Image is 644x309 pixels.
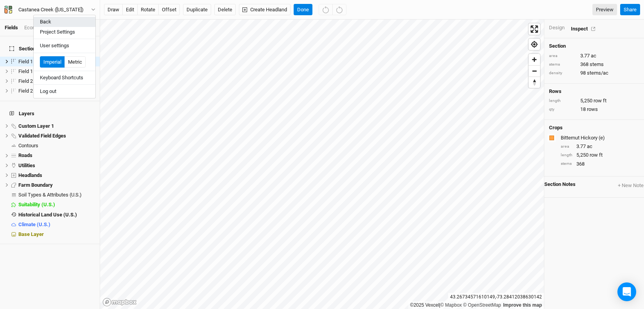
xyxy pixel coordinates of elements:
[214,4,236,16] button: Delete
[561,161,572,167] div: stems
[18,68,40,74] span: Field 1 (1)
[544,181,576,190] span: Section Notes
[34,17,95,27] button: Back
[448,293,544,301] div: 43.26734571610149 , -73.28412038630142
[587,70,608,77] span: stems/ac
[587,106,598,113] span: rows
[18,202,55,207] span: Suitability (U.S.)
[18,212,95,218] div: Historical Land Use (U.S.)
[549,70,639,77] div: 98
[34,86,95,96] button: Log out
[34,27,95,37] button: Project Settings
[18,152,95,159] div: Roads
[34,41,95,51] a: User settings
[440,302,462,308] a: Mapbox
[18,182,53,188] span: Farm Boundary
[549,24,565,31] div: Design
[18,172,95,179] div: Headlands
[183,4,211,16] button: Duplicate
[18,59,33,64] span: Field 1
[18,123,54,129] span: Custom Layer 1
[591,52,596,59] span: ac
[410,302,439,308] a: ©2025 Vexcel
[18,212,77,218] span: Historical Land Use (U.S.)
[18,163,35,168] span: Utilities
[40,56,65,68] button: Imperial
[503,302,542,308] a: Improve this map
[561,144,572,150] div: area
[102,298,137,307] a: Mapbox logo
[617,181,644,190] button: + New Note
[18,88,40,94] span: Field 2 (1)
[239,4,291,16] button: Create Headland
[18,78,95,84] div: Field 2
[571,24,599,33] div: Inspect
[549,98,576,104] div: length
[620,4,640,16] button: Share
[594,97,606,104] span: row ft
[592,4,617,16] a: Preview
[549,106,639,113] div: 18
[463,302,501,308] a: OpenStreetMap
[549,125,563,131] h4: Crops
[529,65,540,77] button: Zoom out
[18,231,95,238] div: Base Layer
[18,221,95,228] div: Climate (U.S.)
[617,282,636,301] div: Open Intercom Messenger
[549,53,576,59] div: area
[65,56,86,68] button: Metric
[561,161,639,168] div: 368
[18,59,95,65] div: Field 1
[34,73,95,83] button: Keyboard Shortcuts
[18,143,95,149] div: Contours
[549,88,639,95] h4: Rows
[590,152,603,159] span: row ft
[590,61,604,68] span: stems
[18,192,95,198] div: Soil Types & Attributes (U.S.)
[529,66,540,77] span: Zoom out
[549,43,639,49] h4: Section
[18,202,95,208] div: Suitability (U.S.)
[549,52,639,59] div: 3.77
[561,143,639,150] div: 3.77
[4,5,96,14] button: Castanea Creek ([US_STATE])
[137,4,159,16] button: rotate
[18,6,84,14] div: Castanea Creek (Washington)
[18,68,95,75] div: Field 1 (1)
[18,133,95,139] div: Validated Field Edges
[18,133,66,139] span: Validated Field Edges
[294,4,312,16] button: Done
[18,78,33,84] span: Field 2
[529,54,540,65] button: Zoom in
[319,4,333,16] button: Undo (^z)
[18,192,82,198] span: Soil Types & Attributes (U.S.)
[18,6,84,14] div: Castanea Creek ([US_STATE])
[529,39,540,50] span: Find my location
[18,231,44,237] span: Base Layer
[549,107,576,113] div: qty
[18,152,32,158] span: Roads
[9,46,38,52] span: Sections
[549,70,576,76] div: density
[529,77,540,88] button: Reset bearing to north
[158,4,180,16] button: offset
[18,163,95,169] div: Utilities
[18,88,95,94] div: Field 2 (1)
[18,172,42,178] span: Headlands
[549,61,639,68] div: 368
[18,143,38,148] span: Contours
[18,221,50,227] span: Climate (U.S.)
[529,23,540,35] button: Enter fullscreen
[587,143,592,150] span: ac
[100,20,544,309] canvas: Map
[561,152,572,158] div: length
[561,152,639,159] div: 5,250
[332,4,346,16] button: Redo (^Z)
[549,62,576,68] div: stems
[18,123,95,129] div: Custom Layer 1
[18,182,95,188] div: Farm Boundary
[122,4,138,16] button: edit
[5,25,18,30] a: Fields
